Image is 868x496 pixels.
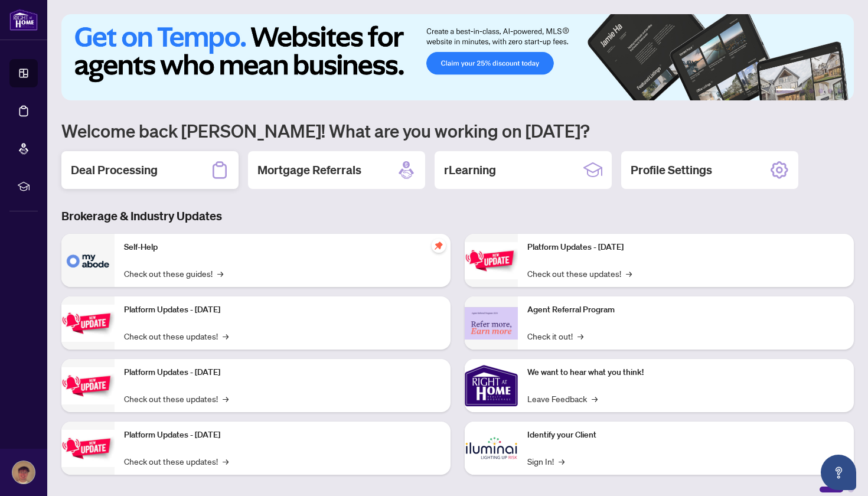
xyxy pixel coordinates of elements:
[818,89,823,93] button: 4
[124,429,441,442] p: Platform Updates - [DATE]
[61,14,854,100] img: Slide 0
[432,239,446,253] span: pushpin
[124,455,229,468] a: Check out these updates!→
[223,329,229,342] span: →
[527,241,844,254] p: Platform Updates - [DATE]
[124,267,223,280] a: Check out these guides!→
[61,430,115,467] img: Platform Updates - July 8, 2025
[61,367,115,404] img: Platform Updates - July 21, 2025
[124,304,441,316] p: Platform Updates - [DATE]
[577,329,583,342] span: →
[592,392,598,405] span: →
[626,267,632,280] span: →
[71,162,158,178] h2: Deal Processing
[837,89,842,93] button: 6
[61,234,115,287] img: Self-Help
[257,162,361,178] h2: Mortgage Referrals
[465,242,518,279] img: Platform Updates - June 23, 2025
[223,455,229,468] span: →
[124,329,229,342] a: Check out these updates!→
[217,267,223,280] span: →
[465,359,518,412] img: We want to hear what you think!
[124,366,441,379] p: Platform Updates - [DATE]
[444,162,496,178] h2: rLearning
[631,162,712,178] h2: Profile Settings
[821,455,856,490] button: Open asap
[465,307,518,340] img: Agent Referral Program
[527,392,598,405] a: Leave Feedback→
[124,392,229,405] a: Check out these updates!→
[527,329,583,342] a: Check it out!→
[800,89,804,93] button: 2
[61,119,854,142] h1: Welcome back [PERSON_NAME]! What are you working on [DATE]?
[12,461,35,484] img: Profile Icon
[527,455,564,468] a: Sign In!→
[465,422,518,475] img: Identify your Client
[828,89,833,93] button: 5
[809,89,814,93] button: 3
[559,455,564,468] span: →
[527,366,844,379] p: We want to hear what you think!
[61,208,854,224] h3: Brokerage & Industry Updates
[527,304,844,316] p: Agent Referral Program
[223,392,229,405] span: →
[124,241,441,254] p: Self-Help
[776,89,795,93] button: 1
[527,429,844,442] p: Identify your Client
[61,305,115,342] img: Platform Updates - September 16, 2025
[9,9,38,31] img: logo
[527,267,632,280] a: Check out these updates!→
